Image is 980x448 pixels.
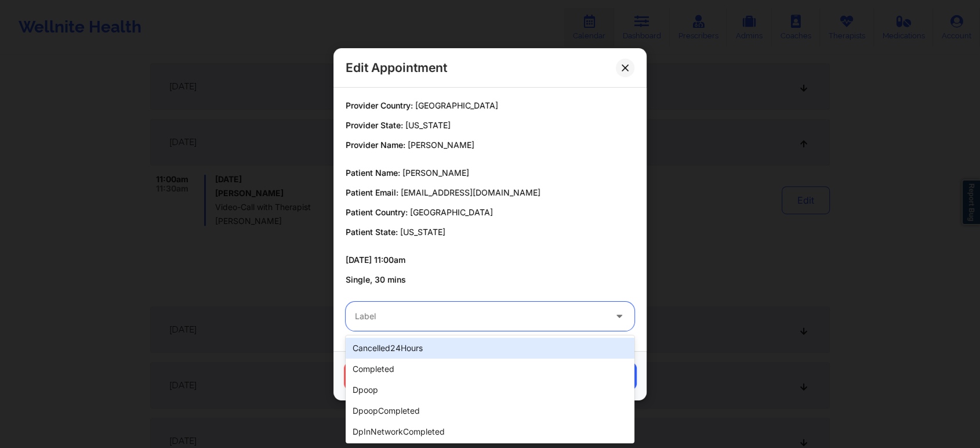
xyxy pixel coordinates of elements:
[401,187,540,197] span: [EMAIL_ADDRESS][DOMAIN_NAME]
[346,421,634,442] div: dpInNetworkCompleted
[410,207,493,217] span: [GEOGRAPHIC_DATA]
[346,100,634,111] p: Provider Country:
[400,227,445,237] span: [US_STATE]
[346,254,634,266] p: [DATE] 11:00am
[346,359,634,380] div: completed
[415,100,498,110] span: [GEOGRAPHIC_DATA]
[346,60,447,75] h2: Edit Appointment
[346,207,634,218] p: Patient Country:
[346,226,634,238] p: Patient State:
[408,140,474,150] span: [PERSON_NAME]
[346,120,634,131] p: Provider State:
[346,167,634,179] p: Patient Name:
[405,120,451,130] span: [US_STATE]
[344,362,464,390] button: Cancel Appointment
[346,274,634,286] p: Single, 30 mins
[346,139,634,151] p: Provider Name:
[346,380,634,400] div: dpoop
[346,187,634,198] p: Patient Email:
[346,338,634,359] div: cancelled24Hours
[402,168,469,178] span: [PERSON_NAME]
[346,400,634,421] div: dpoopCompleted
